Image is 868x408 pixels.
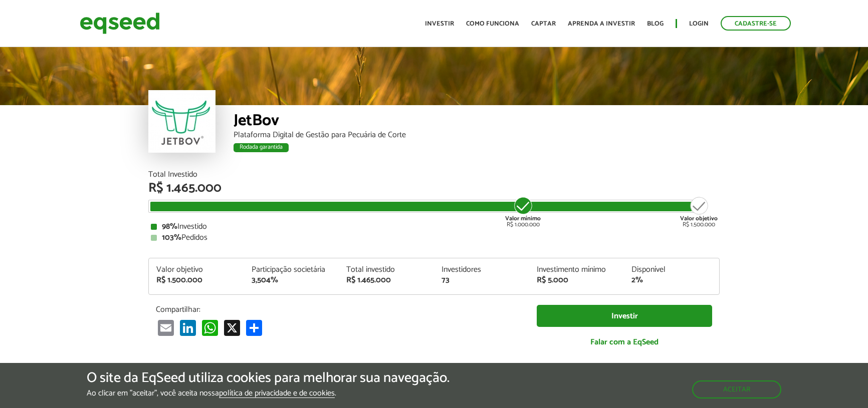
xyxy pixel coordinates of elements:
[178,319,198,336] a: LinkedIn
[346,266,426,274] div: Total investido
[680,196,718,228] div: R$ 1.500.000
[442,276,522,284] div: 73
[162,231,181,244] strong: 103%
[234,131,720,139] div: Plataforma Digital de Gestão para Pecuária de Corte
[537,266,617,274] div: Investimento mínimo
[234,143,289,152] div: Rodada garantida
[531,21,556,27] a: Captar
[647,21,664,27] a: Blog
[148,171,720,179] div: Total Investido
[162,220,177,233] strong: 98%
[156,276,237,284] div: R$ 1.500.000
[346,276,426,284] div: R$ 1.465.000
[631,266,712,274] div: Disponível
[252,266,332,274] div: Participação societária
[244,319,264,336] a: Compartilhar
[442,266,522,274] div: Investidores
[148,182,720,195] div: R$ 1.465.000
[680,214,718,223] strong: Valor objetivo
[692,380,781,398] button: Aceitar
[721,16,791,31] a: Cadastre-se
[156,266,237,274] div: Valor objetivo
[537,332,712,352] a: Falar com a EqSeed
[222,319,242,336] a: X
[537,305,712,327] a: Investir
[156,305,522,314] p: Compartilhar:
[689,21,709,27] a: Login
[537,276,617,284] div: R$ 5.000
[87,388,450,398] p: Ao clicar em "aceitar", você aceita nossa .
[234,113,720,131] div: JetBov
[631,276,712,284] div: 2%
[200,319,220,336] a: WhatsApp
[568,21,635,27] a: Aprenda a investir
[466,21,519,27] a: Como funciona
[151,234,717,242] div: Pedidos
[87,370,450,386] h5: O site da EqSeed utiliza cookies para melhorar sua navegação.
[80,10,160,37] img: EqSeed
[504,196,542,228] div: R$ 1.000.000
[156,319,176,336] a: Email
[252,276,332,284] div: 3,504%
[505,214,541,223] strong: Valor mínimo
[425,21,454,27] a: Investir
[151,223,717,231] div: Investido
[219,389,335,398] a: política de privacidade e de cookies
